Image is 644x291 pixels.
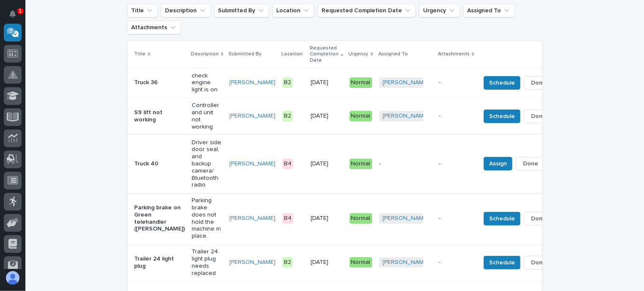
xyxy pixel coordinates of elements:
a: [PERSON_NAME] [383,113,429,120]
button: Done [524,212,553,225]
div: B4 [282,213,293,224]
p: - [439,79,473,86]
div: Notifications1 [11,10,22,24]
p: 1 [19,8,22,14]
span: Done [531,258,546,268]
div: B2 [282,111,293,121]
div: Normal [350,257,372,268]
p: [DATE] [311,79,342,86]
span: Done [531,111,546,121]
div: B4 [282,159,293,169]
p: - [439,113,473,120]
button: Requested Completion Date [318,4,416,17]
a: [PERSON_NAME] [229,259,275,266]
div: Normal [350,77,372,88]
span: Done [531,214,546,224]
p: [DATE] [311,160,342,167]
tr: Truck 40Driver side door seal, and backup camera/ Bluetooth radio[PERSON_NAME] B4[DATE]Normal--As... [127,135,582,193]
p: Description [191,49,219,59]
button: Done [524,76,553,90]
p: Urgency [349,49,369,59]
p: [DATE] [311,215,342,222]
p: Requested Completion Date [310,44,339,65]
p: Assigned To [378,49,408,59]
button: Description [161,4,211,17]
button: Title [127,4,158,17]
tr: Trailer 24 light plugTrailer 24 light plug needs replaced[PERSON_NAME] B2[DATE]Normal[PERSON_NAME... [127,244,582,281]
span: Schedule [489,78,515,88]
p: Parking brake does not hold the machine in place. [192,197,223,240]
p: - [439,160,473,167]
p: [DATE] [311,259,342,266]
span: Done [531,78,546,88]
button: Location [272,4,314,17]
button: users-avatar [4,269,22,287]
p: Controller and unit not working [192,102,223,130]
tr: S9 lift not workingController and unit not working[PERSON_NAME] B2[DATE]Normal[PERSON_NAME] -Sche... [127,98,582,135]
p: Trailer 24 light plug [134,255,185,270]
p: Trailer 24 light plug needs replaced [192,248,223,277]
span: Assign [489,159,507,169]
p: [DATE] [311,113,342,120]
p: - [439,215,473,222]
p: Truck 36 [134,79,185,86]
button: Done [524,110,553,123]
span: Schedule [489,258,515,268]
div: B2 [282,77,293,88]
p: Location [281,49,303,59]
span: Done [523,159,538,169]
a: [PERSON_NAME] [383,215,429,222]
button: Urgency [419,4,460,17]
button: Done [524,256,553,269]
p: Submitted By [228,49,261,59]
button: Done [516,157,545,170]
p: Truck 40 [134,160,185,167]
p: - [439,259,473,266]
button: Notifications [4,5,22,23]
button: Assigned To [463,4,515,17]
p: Title [134,49,146,59]
a: [PERSON_NAME] [383,259,429,266]
p: check engine light is on [192,72,223,93]
a: [PERSON_NAME] [229,113,275,120]
span: Schedule [489,111,515,121]
button: Submitted By [214,4,269,17]
div: Normal [350,159,372,169]
div: Normal [350,111,372,121]
p: Attachments [438,49,470,59]
button: Schedule [484,212,520,225]
span: Schedule [489,214,515,224]
button: Schedule [484,76,520,90]
a: [PERSON_NAME] [229,160,275,167]
button: Schedule [484,110,520,123]
p: - [379,160,432,167]
tr: Parking brake on Green telehandler ([PERSON_NAME])Parking brake does not hold the machine in plac... [127,193,582,244]
p: Parking brake on Green telehandler ([PERSON_NAME]) [134,204,185,233]
button: Assign [484,157,512,170]
p: S9 lift not working [134,109,185,124]
div: B2 [282,257,293,268]
p: Driver side door seal, and backup camera/ Bluetooth radio [192,139,223,189]
a: [PERSON_NAME] [229,215,275,222]
tr: Truck 36check engine light is on[PERSON_NAME] B2[DATE]Normal[PERSON_NAME] -ScheduleDone [127,68,582,98]
button: Attachments [127,21,181,34]
div: Normal [350,213,372,224]
button: Schedule [484,256,520,269]
a: [PERSON_NAME] [229,79,275,86]
a: [PERSON_NAME] [383,79,429,86]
